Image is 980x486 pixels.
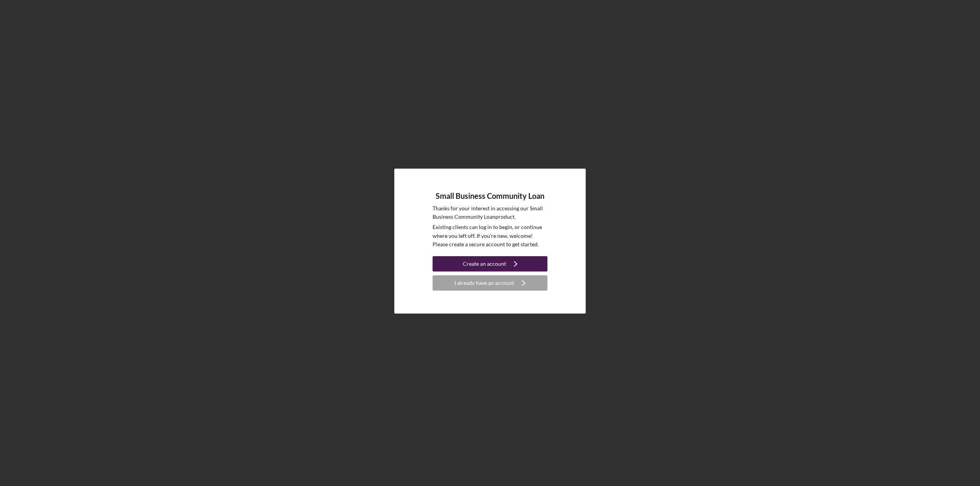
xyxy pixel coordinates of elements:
[433,223,547,249] p: Existing clients can log in to begin, or continue where you left off. If you're new, welcome! Ple...
[433,204,547,221] p: Thanks for your interest in accessing our Small Business Community Loan product.
[433,256,547,273] a: Create an account
[436,192,544,200] h4: Small Business Community Loan
[463,256,506,271] div: Create an account
[433,256,547,271] button: Create an account
[433,275,547,291] button: I already have an account
[454,275,514,291] div: I already have an account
